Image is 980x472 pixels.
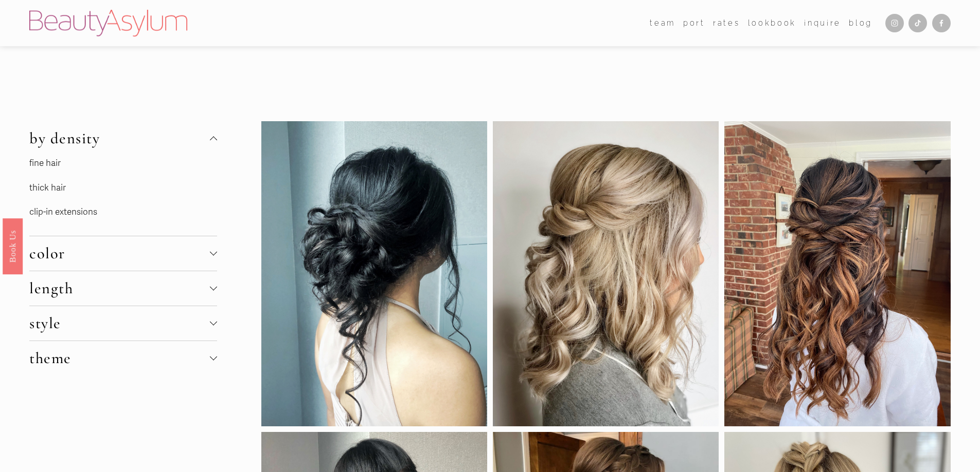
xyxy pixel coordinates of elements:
[908,14,927,32] a: TikTok
[29,182,66,193] a: thick hair
[29,349,209,368] span: theme
[3,218,23,274] a: Book Us
[885,14,904,32] a: Instagram
[29,279,209,298] span: length
[683,15,705,30] a: port
[29,341,217,375] button: theme
[804,15,841,30] a: Inquire
[713,15,740,30] a: Rates
[29,156,217,236] div: by density
[29,10,187,36] img: Beauty Asylum | Bridal Hair &amp; Makeup Charlotte &amp; Atlanta
[29,236,217,271] button: color
[29,121,217,156] button: by density
[650,16,675,30] span: team
[29,129,209,148] span: by density
[748,15,796,30] a: Lookbook
[29,314,209,333] span: style
[650,15,675,30] a: folder dropdown
[29,271,217,306] button: length
[29,244,209,263] span: color
[29,158,61,168] a: fine hair
[29,306,217,341] button: style
[29,206,97,217] a: clip-in extensions
[932,14,951,32] a: Facebook
[849,15,872,30] a: Blog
